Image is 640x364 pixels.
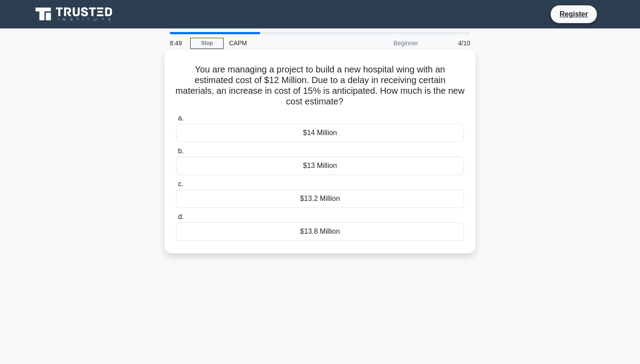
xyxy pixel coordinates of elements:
a: Stop [190,38,224,49]
span: c. [178,180,183,188]
div: $13 Million [176,156,464,175]
div: CAPM [224,34,346,52]
div: $14 Million [176,124,464,142]
div: $13.8 Million [176,222,464,241]
div: 4/10 [424,34,476,52]
h5: You are managing a project to build a new hospital wing with an estimated cost of $12 Million. Du... [175,64,465,108]
div: Beginner [346,34,424,52]
div: 8:49 [164,34,190,52]
span: a. [178,114,184,122]
div: $13.2 Million [176,189,464,208]
span: d. [178,213,184,220]
span: b. [178,147,184,155]
a: Register [554,8,593,20]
